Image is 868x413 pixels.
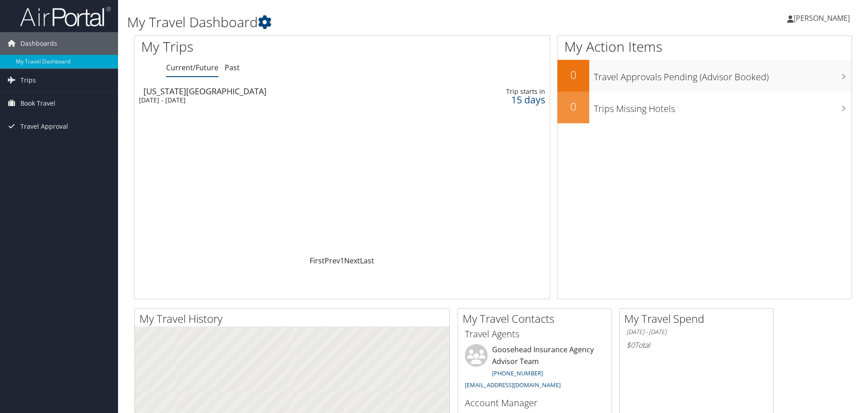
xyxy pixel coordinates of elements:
img: airportal-logo.png [20,6,111,27]
h1: My Trips [141,37,370,56]
span: Book Travel [20,92,55,115]
a: Prev [325,256,340,266]
a: Last [360,256,374,266]
a: Next [344,256,360,266]
h6: Total [626,340,766,350]
a: Current/Future [166,63,218,73]
span: $0 [626,340,635,350]
span: Dashboards [20,32,57,55]
h3: Account Manager [465,397,605,409]
a: 1 [340,256,344,266]
h2: My Travel Spend [624,311,773,326]
h3: Travel Approvals Pending (Advisor Booked) [594,66,852,83]
h1: My Travel Dashboard [127,13,615,32]
h6: [DATE] - [DATE] [626,328,766,336]
a: [EMAIL_ADDRESS][DOMAIN_NAME] [465,381,561,389]
div: [DATE] - [DATE] [139,96,400,104]
li: Goosehead Insurance Agency Advisor Team [460,344,609,393]
div: 15 days [454,96,545,104]
a: [PHONE_NUMBER] [492,369,543,377]
div: Trip starts in [454,87,545,96]
span: [PERSON_NAME] [794,13,850,23]
a: 0Travel Approvals Pending (Advisor Booked) [557,60,852,92]
div: [US_STATE][GEOGRAPHIC_DATA] [143,87,405,95]
h2: My Travel History [139,311,449,326]
h1: My Action Items [557,37,852,56]
h2: 0 [557,67,589,83]
a: [PERSON_NAME] [787,5,859,32]
a: 0Trips Missing Hotels [557,92,852,123]
a: First [310,256,325,266]
h3: Trips Missing Hotels [594,98,852,115]
a: Past [225,63,240,73]
span: Travel Approval [20,115,68,138]
h2: 0 [557,99,589,114]
h3: Travel Agents [465,328,605,340]
span: Trips [20,69,36,92]
h2: My Travel Contacts [463,311,612,326]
